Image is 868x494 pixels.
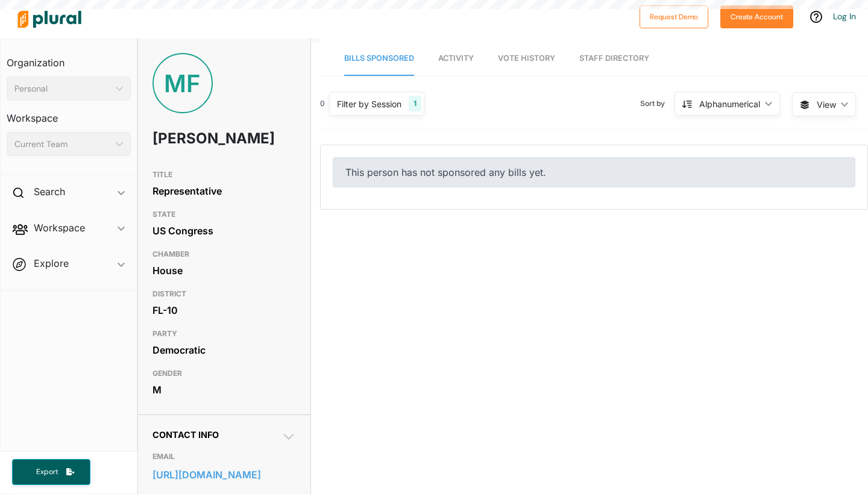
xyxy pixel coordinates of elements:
[817,98,836,111] span: View
[344,42,414,76] a: Bills Sponsored
[153,261,296,280] div: House
[12,459,90,485] button: Export
[153,207,296,222] h3: STATE
[153,247,296,261] h3: CHAMBER
[14,83,111,95] div: Personal
[153,167,296,182] h3: TITLE
[153,430,219,440] span: Contact Info
[153,301,296,319] div: FL-10
[833,11,856,22] a: Log In
[699,98,760,110] div: Alphanumerical
[438,54,474,63] span: Activity
[498,54,555,63] span: Vote History
[579,42,649,76] a: Staff Directory
[337,98,401,110] div: Filter by Session
[7,101,131,127] h3: Workspace
[640,98,675,109] span: Sort by
[344,54,414,63] span: Bills Sponsored
[153,449,296,464] h3: EMAIL
[320,98,325,109] div: 0
[153,287,296,301] h3: DISTRICT
[153,366,296,381] h3: GENDER
[720,10,793,22] a: Create Account
[14,138,111,151] div: Current Team
[333,157,855,187] div: This person has not sponsored any bills yet.
[153,341,296,359] div: Democratic
[7,45,131,72] h3: Organization
[640,10,708,22] a: Request Demo
[153,381,296,399] div: M
[498,42,555,76] a: Vote History
[153,327,296,341] h3: PARTY
[153,53,213,113] div: MF
[640,5,708,28] button: Request Demo
[34,185,65,198] h2: Search
[28,467,66,477] span: Export
[438,42,474,76] a: Activity
[153,182,296,200] div: Representative
[720,5,793,28] button: Create Account
[153,222,296,240] div: US Congress
[153,466,296,484] a: [URL][DOMAIN_NAME]
[409,96,421,111] div: 1
[153,120,239,157] h1: [PERSON_NAME]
